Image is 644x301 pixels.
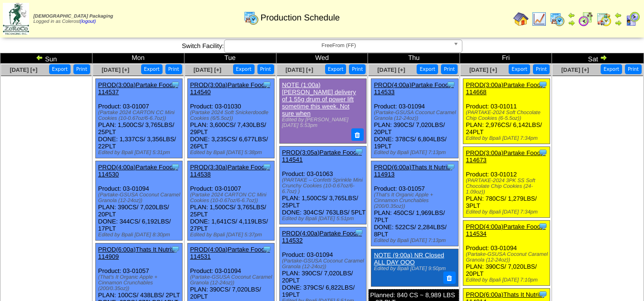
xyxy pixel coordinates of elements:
div: Edited by Bpali [DATE] 5:51pm [282,216,366,222]
img: Tooltip [262,162,272,172]
a: PROD(4:00a)Partake Foods-114531 [190,246,270,260]
div: Product: 03-01011 PLAN: 2,976CS / 6,142LBS / 24PLT [463,79,550,144]
a: PROD(6:00a)Thats It Nutriti-114913 [374,164,452,178]
td: Thu [368,53,460,64]
button: Export [233,64,255,74]
a: [DATE] [+] [378,67,405,73]
img: calendarblend.gif [578,11,593,27]
img: home.gif [513,11,529,27]
div: Edited by Bpali [DATE] 5:38pm [190,150,274,155]
div: (Partake-GSUSA Coconut Caramel Granola (12-24oz)) [282,258,366,270]
button: Export [49,64,71,74]
a: PROD(6:00a)Thats It Nutriti-114909 [98,246,176,260]
div: Product: 03-01057 PLAN: 450CS / 1,969LBS / 7PLT DONE: 522CS / 2,284LBS / 8PLT [371,161,458,246]
button: Print [257,64,274,74]
a: PROD(3:00a)Partake Foods-114537 [98,81,178,96]
img: Tooltip [538,148,548,157]
img: calendarprod.gif [244,10,259,25]
button: Export [141,64,163,74]
td: Wed [276,53,368,64]
img: arrowright.gif [568,19,575,27]
a: [DATE] [+] [194,67,221,73]
span: Logged in as Colerost [33,14,113,24]
a: [DATE] [+] [102,67,129,73]
button: Delete Note [351,128,364,141]
a: NOTE (1:00a) [PERSON_NAME] delivery of 1 55g drum of power lift sometime this week. Not sure when [282,81,356,117]
div: Product: 03-01030 PLAN: 3,600CS / 7,430LBS / 29PLT DONE: 3,235CS / 6,677LBS / 26PLT [187,79,274,158]
td: Mon [92,53,184,64]
button: Export [325,64,347,74]
div: Product: 03-01094 PLAN: 390CS / 7,020LBS / 20PLT DONE: 378CS / 6,804LBS / 19PLT [371,79,458,158]
img: Tooltip [538,290,548,299]
div: (PARTAKE-2024 Soft Chocolate Chip Cookies (6-5.5oz)) [466,110,550,121]
div: Product: 03-01007 PLAN: 1,500CS / 3,765LBS / 25PLT DONE: 1,641CS / 4,119LBS / 27PLT [187,161,274,241]
a: PROD(3:00a)Partake Foods-114540 [190,81,270,96]
button: Export [601,64,622,74]
button: Export [509,64,530,74]
span: FreeFrom (FF) [228,40,450,51]
div: (Partake-GSUSA Coconut Caramel Granola (12-24oz)) [190,274,274,286]
a: PROD(3:30a)Partake Foods-114538 [190,164,270,178]
a: PROD(4:00a)Partake Foods-114530 [98,164,178,178]
img: calendarcustomer.gif [625,11,640,27]
button: Print [441,64,458,74]
a: PROD(3:00a)Partake Foods-114673 [466,149,546,164]
div: Product: 03-01012 PLAN: 780CS / 1,279LBS / 3PLT [463,147,550,218]
img: calendarinout.gif [596,11,612,27]
img: Tooltip [262,244,272,254]
img: Tooltip [354,228,364,237]
img: Tooltip [446,80,456,89]
div: Edited by Bpali [DATE] 7:34pm [466,136,550,141]
td: Fri [460,53,552,64]
img: Tooltip [354,147,364,156]
img: Tooltip [446,162,456,172]
button: Print [625,64,642,74]
img: arrowright.gif [600,54,607,61]
td: Tue [184,53,276,64]
div: Product: 03-01007 PLAN: 1,500CS / 3,765LBS / 25PLT DONE: 1,337CS / 3,356LBS / 22PLT [95,79,182,158]
span: Production Schedule [261,13,340,23]
div: Edited by Bpali [DATE] 7:34pm [466,209,550,215]
div: (Partake 2024 CARTON CC Mini Cookies (10-0.67oz/6-6.7oz)) [190,192,274,204]
div: Edited by [PERSON_NAME] [DATE] 5:53pm [282,117,363,128]
button: Print [349,64,366,74]
div: (Partake-GSUSA Coconut Caramel Granola (12-24oz)) [466,252,550,263]
img: arrowright.gif [614,19,622,27]
div: Edited by Bpali [DATE] 5:37pm [190,232,274,238]
img: arrowleft.gif [614,11,622,19]
div: Edited by Bpali [DATE] 7:13pm [374,238,458,243]
a: [DATE] [+] [10,67,37,73]
img: zoroco-logo-small.webp [3,3,29,35]
div: (Partake-GSUSA Coconut Caramel Granola (12-24oz)) [374,110,458,121]
a: [DATE] [+] [286,67,313,73]
a: PROD(3:05a)Partake Foods-114541 [282,149,362,163]
img: Tooltip [171,244,180,254]
div: Edited by Bpali [DATE] 8:30pm [98,232,182,238]
img: line_graph.gif [532,11,547,27]
div: Edited by Bpali [DATE] 5:31pm [98,150,182,155]
div: (Partake-GSUSA Coconut Caramel Granola (12-24oz)) [98,192,182,204]
img: Tooltip [538,222,548,231]
img: Tooltip [171,80,180,89]
div: (Partake 2024 Soft Snickerdoodle Cookies (6/5.5oz)) [190,110,274,121]
div: Edited by Bpali [DATE] 9:50pm [374,266,454,272]
a: [DATE] [+] [561,67,589,73]
td: Sun [0,53,92,64]
img: arrowleft.gif [568,11,575,19]
img: arrowleft.gif [36,54,43,61]
button: Export [417,64,438,74]
a: [DATE] [+] [470,67,497,73]
a: PROD(4:00a)Partake Foods-114534 [466,223,546,237]
a: PROD(4:00a)Partake Foods-114532 [282,230,362,244]
img: Tooltip [171,162,180,172]
img: Tooltip [262,80,272,89]
button: Print [73,64,90,74]
button: Print [533,64,550,74]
